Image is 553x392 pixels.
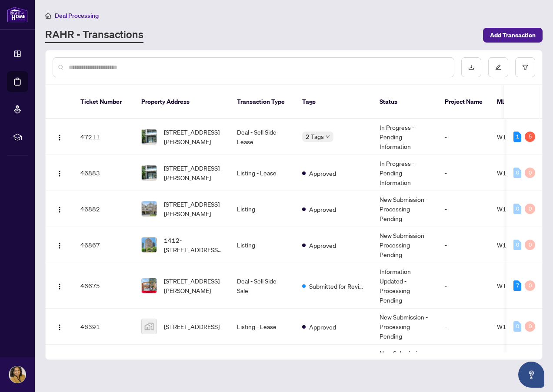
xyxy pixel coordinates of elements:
td: 46882 [73,191,134,227]
th: Project Name [438,85,490,119]
th: MLS # [490,85,542,119]
div: 0 [525,204,535,214]
span: [STREET_ADDRESS] [164,322,220,331]
img: Profile Icon [9,366,26,383]
img: Logo [56,324,63,331]
img: Logo [56,206,63,213]
td: - [438,263,490,309]
img: Logo [56,134,63,141]
td: 46391 [73,309,134,345]
span: edit [495,64,501,70]
td: Deal - Sell Side Lease [230,119,295,155]
td: - [438,309,490,345]
span: 1412-[STREET_ADDRESS][PERSON_NAME] [164,235,223,254]
button: Logo [53,238,67,252]
span: Approved [309,168,336,178]
div: 5 [525,132,535,142]
span: download [468,64,474,70]
td: Listing - Lease [230,155,295,191]
span: Deal Processing [55,12,99,20]
span: filter [522,64,528,70]
td: New Submission - Processing Pending [373,345,438,381]
span: W12321493 [497,169,534,177]
td: New Submission - Processing Pending [373,191,438,227]
a: RAHR - Transactions [45,27,143,43]
span: W12321170 [497,241,534,249]
span: 2 Tags [306,132,324,142]
span: home [45,13,51,19]
td: New Submission - Processing Pending [373,309,438,345]
td: Listing - Lease [230,309,295,345]
td: Listing [230,227,295,263]
img: thumbnail-img [142,129,157,144]
button: Logo [53,166,67,180]
td: Listing [230,345,295,381]
th: Property Address [134,85,230,119]
span: Approved [309,240,336,250]
button: Logo [53,279,67,293]
td: - [438,191,490,227]
span: W12314267 [497,323,534,330]
th: Status [373,85,438,119]
span: Submitted for Review [309,281,366,291]
td: Listing [230,191,295,227]
span: Add Transaction [490,28,536,42]
td: 45984 [73,345,134,381]
img: thumbnail-img [142,201,157,216]
th: Ticket Number [73,85,134,119]
button: Open asap [518,362,544,388]
span: [STREET_ADDRESS][PERSON_NAME] [164,199,223,218]
span: [STREET_ADDRESS][PERSON_NAME] [164,127,223,146]
td: 46883 [73,155,134,191]
button: Logo [53,202,67,216]
img: logo [7,7,28,23]
td: - [438,345,490,381]
div: 0 [513,168,521,178]
th: Tags [295,85,373,119]
td: In Progress - Pending Information [373,119,438,155]
img: thumbnail-img [142,278,157,293]
th: Transaction Type [230,85,295,119]
button: filter [515,57,535,77]
div: 1 [513,132,521,142]
td: Information Updated - Processing Pending [373,263,438,309]
div: 0 [525,321,535,332]
button: download [461,57,481,77]
div: 0 [513,240,521,250]
td: New Submission - Processing Pending [373,227,438,263]
span: [STREET_ADDRESS][PERSON_NAME] [164,163,223,182]
span: W12321465 [497,205,534,213]
td: - [438,227,490,263]
button: Logo [53,320,67,333]
img: Logo [56,283,63,290]
td: - [438,119,490,155]
span: [STREET_ADDRESS][PERSON_NAME] [164,276,223,295]
span: W12321493 [497,133,534,141]
button: edit [488,57,508,77]
img: thumbnail-img [142,237,157,252]
img: thumbnail-img [142,319,157,334]
div: 0 [513,321,521,332]
td: 46867 [73,227,134,263]
button: Add Transaction [483,28,543,43]
img: Logo [56,242,63,249]
td: Deal - Sell Side Sale [230,263,295,309]
span: Approved [309,322,336,332]
td: 46675 [73,263,134,309]
img: Logo [56,170,63,177]
td: In Progress - Pending Information [373,155,438,191]
td: 47211 [73,119,134,155]
div: 7 [513,280,521,291]
span: Approved [309,204,336,214]
button: Logo [53,130,67,144]
div: 0 [525,280,535,291]
div: 0 [525,240,535,250]
span: W12308251 [497,282,534,290]
div: 0 [525,168,535,178]
span: down [326,135,330,139]
div: 0 [513,204,521,214]
td: - [438,155,490,191]
img: thumbnail-img [142,165,157,180]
